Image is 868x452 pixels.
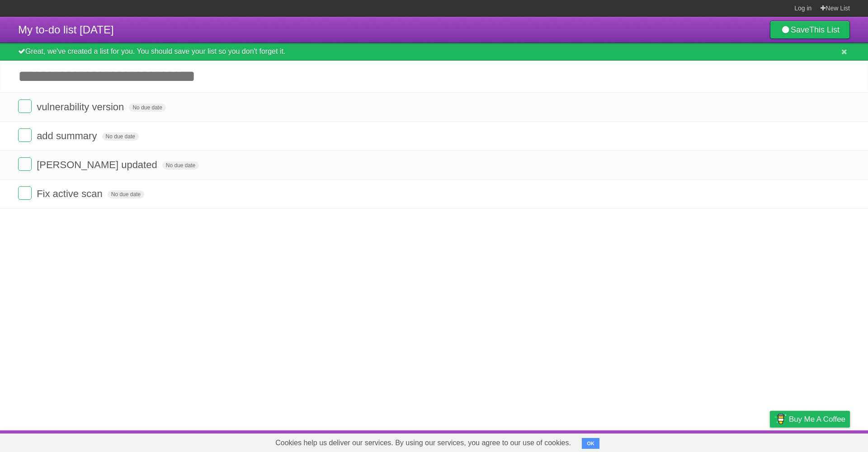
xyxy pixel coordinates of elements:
a: Developers [679,433,716,450]
span: No due date [102,132,139,141]
a: SaveThis List [770,21,850,39]
span: add summary [37,130,99,141]
span: No due date [129,104,165,112]
label: Done [18,99,32,113]
label: Done [18,157,32,171]
button: OK [582,438,599,449]
span: No due date [108,190,144,198]
label: Done [18,186,32,200]
a: About [650,433,669,450]
a: Privacy [758,433,782,450]
a: Suggest a feature [793,433,850,450]
b: This List [809,25,840,34]
a: Buy me a coffee [770,411,850,428]
img: Buy me a coffee [774,411,787,427]
a: Terms [727,433,747,450]
span: No due date [162,161,199,169]
label: Done [18,128,32,142]
span: vulnerability version [37,101,126,113]
span: Buy me a coffee [789,411,845,427]
span: Fix active scan [37,188,105,199]
span: [PERSON_NAME] updated [37,159,160,170]
span: My to-do list [DATE] [18,24,114,36]
span: Cookies help us deliver our services. By using our services, you agree to our use of cookies. [266,434,580,452]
